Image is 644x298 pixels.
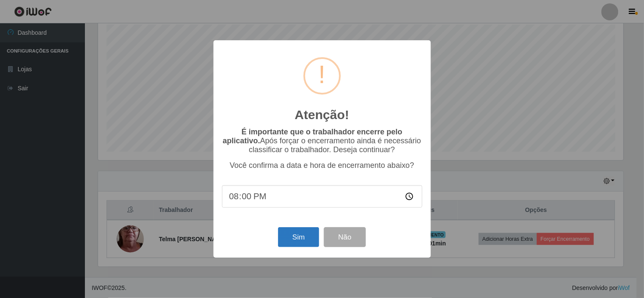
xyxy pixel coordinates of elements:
[222,128,422,154] p: Após forçar o encerramento ainda é necessário classificar o trabalhador. Deseja continuar?
[278,227,319,247] button: Sim
[295,107,349,123] h2: Atenção!
[223,128,402,145] b: É importante que o trabalhador encerre pelo aplicativo.
[222,161,422,170] p: Você confirma a data e hora de encerramento abaixo?
[324,227,366,247] button: Não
